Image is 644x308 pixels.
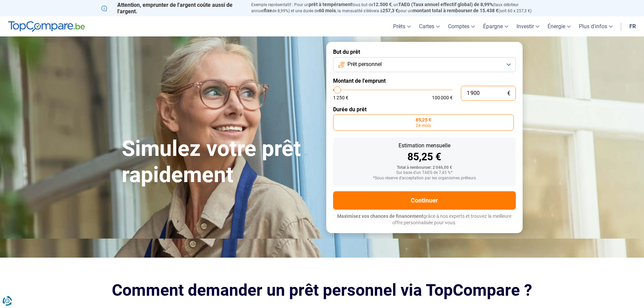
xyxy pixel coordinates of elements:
[416,117,431,122] span: 85,25 €
[122,136,318,188] h1: Simulez votre prêt rapidement
[101,281,543,299] h2: Comment demander un prêt personnel via TopCompare ?
[333,78,516,84] label: Montant de l'emprunt
[333,95,348,100] span: 1 250 €
[339,171,510,175] div: Sur base d'un TAEG de 7,45 %*
[415,16,444,36] a: Cartes
[101,2,243,15] p: Attention, emprunter de l'argent coûte aussi de l'argent.
[251,2,543,14] p: Exemple représentatif : Pour un tous but de , un (taux débiteur annuel de 8,99%) et une durée de ...
[575,16,617,36] a: Plus d'infos
[432,95,453,100] span: 100 000 €
[333,49,516,55] label: But du prêt
[339,143,510,148] div: Estimation mensuelle
[413,8,498,13] span: montant total à rembourser de 15.438 €
[543,16,575,36] a: Énergie
[8,21,85,32] img: TopCompare
[512,16,543,36] a: Investir
[373,2,392,7] span: 12.500 €
[507,91,510,96] span: €
[339,152,510,162] div: 85,25 €
[479,16,512,36] a: Épargne
[389,16,415,36] a: Prêts
[416,124,431,128] span: 24 mois
[444,16,479,36] a: Comptes
[333,191,516,210] button: Continuer
[339,176,510,181] div: *Sous réserve d'acceptation par les organismes prêteurs
[383,8,398,13] span: 257,3 €
[333,57,516,72] button: Prêt personnel
[337,213,423,219] span: Maximisez vos chances de financement
[398,2,493,7] span: TAEG (Taux annuel effectif global) de 8,99%
[333,213,516,226] p: grâce à nos experts et trouvez la meilleure offre personnalisée pour vous.
[333,106,516,113] label: Durée du prêt
[319,8,336,13] span: 60 mois
[625,16,640,36] a: fr
[347,61,382,68] span: Prêt personnel
[264,8,272,13] span: fixe
[339,165,510,170] div: Total à rembourser: 2 046,00 €
[309,2,352,7] span: prêt à tempérament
